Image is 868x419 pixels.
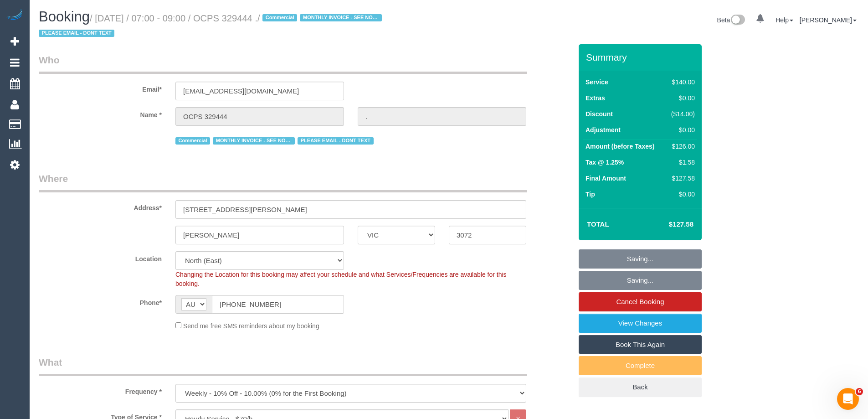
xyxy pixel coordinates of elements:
[642,221,693,228] h4: $127.58
[579,378,702,397] a: Back
[32,200,169,212] label: Address*
[213,137,295,145] span: MONTHLY INVOICE - SEE NOTES
[586,93,605,103] label: Extras
[175,137,210,145] span: Commercial
[175,107,344,126] input: First Name*
[175,271,507,287] span: Changing the Location for this booking may affect your schedule and what Services/Frequencies are...
[586,158,624,167] label: Tax @ 1.25%
[262,14,297,21] span: Commercial
[39,9,90,25] span: Booking
[32,82,169,94] label: Email*
[800,16,857,24] a: [PERSON_NAME]
[586,190,595,199] label: Tip
[586,109,613,119] label: Discount
[586,52,697,62] h3: Summary
[300,14,382,21] span: MONTHLY INVOICE - SEE NOTES
[5,9,24,22] img: Automaid Logo
[579,292,702,311] a: Cancel Booking
[586,142,654,151] label: Amount (before Taxes)
[668,158,695,167] div: $1.58
[668,190,695,199] div: $0.00
[358,107,526,126] input: Last Name*
[175,82,344,100] input: Email*
[32,295,169,307] label: Phone*
[668,142,695,151] div: $126.00
[856,388,863,395] span: 6
[39,172,527,192] legend: Where
[579,335,702,354] a: Book This Again
[32,251,169,264] label: Location
[32,107,169,119] label: Name *
[298,137,373,145] span: PLEASE EMAIL - DONT TEXT
[668,174,695,183] div: $127.58
[730,15,745,26] img: New interface
[39,356,527,376] legend: What
[587,220,609,228] strong: Total
[586,78,608,87] label: Service
[449,226,526,244] input: Post Code*
[39,53,527,74] legend: Who
[212,295,344,314] input: Phone*
[175,226,344,244] input: Suburb*
[579,314,702,333] a: View Changes
[837,388,859,410] iframe: Intercom live chat
[668,93,695,103] div: $0.00
[717,16,745,24] a: Beta
[668,125,695,134] div: $0.00
[668,78,695,87] div: $140.00
[39,30,114,37] span: PLEASE EMAIL - DONT TEXT
[32,384,169,396] label: Frequency *
[586,125,621,134] label: Adjustment
[668,109,695,119] div: ($14.00)
[776,16,793,24] a: Help
[586,174,626,183] label: Final Amount
[183,322,319,330] span: Send me free SMS reminders about my booking
[39,13,385,39] small: / [DATE] / 07:00 - 09:00 / OCPS 329444 .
